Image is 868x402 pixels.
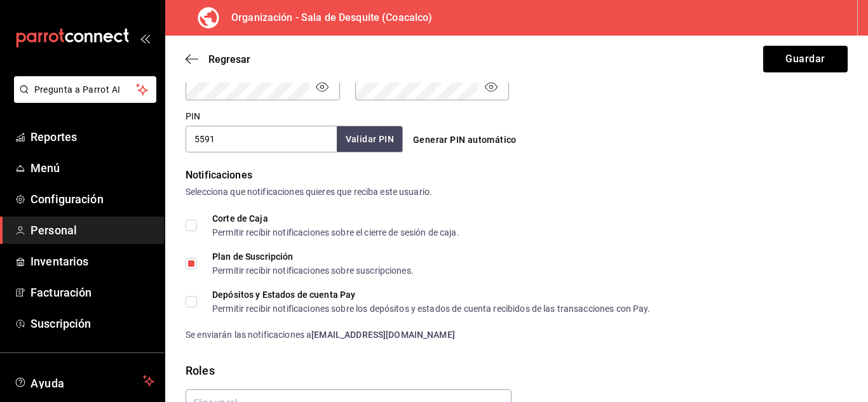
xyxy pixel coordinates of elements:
[208,53,250,65] span: Regresar
[186,53,250,65] button: Regresar
[408,128,522,152] button: Generar PIN automático
[186,112,200,121] label: PIN
[311,330,455,340] strong: [EMAIL_ADDRESS][DOMAIN_NAME]
[14,76,156,103] button: Pregunta a Parrot AI
[186,185,848,199] div: Selecciona que notificaciones quieres que reciba este usuario.
[212,304,651,313] div: Permitir recibir notificaciones sobre los depósitos y estados de cuenta recibidos de las transacc...
[34,83,137,97] span: Pregunta a Parrot AI
[484,79,499,95] button: passwordField
[186,126,337,152] input: 3 a 6 dígitos
[186,328,848,342] div: Se enviarán las notificaciones a
[31,191,154,208] span: Configuración
[186,168,848,183] div: Notificaciones
[31,253,154,270] span: Inventarios
[9,92,156,105] a: Pregunta a Parrot AI
[140,33,150,43] button: open_drawer_menu
[31,284,154,301] span: Facturación
[315,79,330,95] button: passwordField
[212,290,651,299] div: Depósitos y Estados de cuenta Pay
[186,362,848,379] div: Roles
[31,159,154,177] span: Menú
[221,10,433,25] h3: Organización - Sala de Desquite (Coacalco)
[31,222,154,239] span: Personal
[337,126,403,152] button: Validar PIN
[212,252,414,261] div: Plan de Suscripción
[31,315,154,332] span: Suscripción
[212,266,414,275] div: Permitir recibir notificaciones sobre suscripciones.
[763,46,848,72] button: Guardar
[212,214,459,223] div: Corte de Caja
[31,373,138,389] span: Ayuda
[31,128,154,145] span: Reportes
[212,228,459,237] div: Permitir recibir notificaciones sobre el cierre de sesión de caja.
